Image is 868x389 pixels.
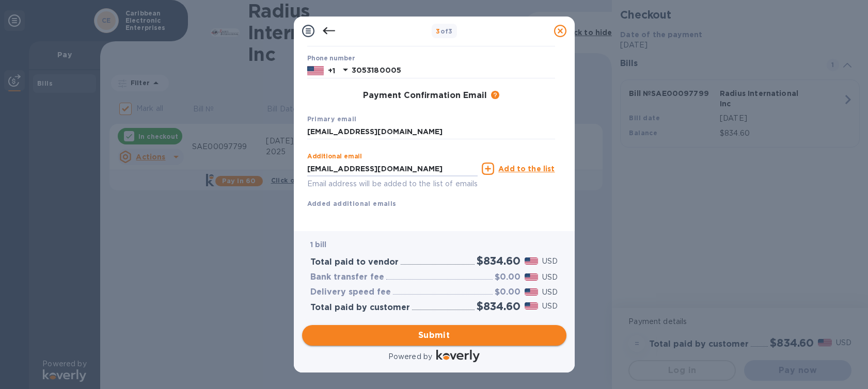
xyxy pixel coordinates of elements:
button: Submit [302,325,566,346]
img: US [307,65,324,76]
img: USD [525,302,539,310]
h3: Bank transfer fee [310,272,384,282]
input: Enter additional email [307,161,478,176]
p: USD [542,301,558,312]
p: USD [542,256,558,267]
p: USD [542,287,558,298]
b: Added additional emails [307,200,397,207]
b: Primary email [307,115,357,123]
img: USD [525,257,539,265]
img: Logo [436,350,480,362]
p: Powered by [388,351,432,362]
p: USD [542,272,558,283]
input: Enter your primary name [307,124,555,140]
b: of 3 [436,27,453,35]
h2: $834.60 [477,300,520,313]
p: +1 [328,66,335,76]
h3: $0.00 [495,287,520,297]
p: Email address will be added to the list of emails [307,178,478,190]
u: Add to the list [498,165,555,173]
h3: Total paid to vendor [310,257,399,267]
h3: Delivery speed fee [310,287,391,297]
h3: $0.00 [495,272,520,282]
img: USD [525,273,539,281]
label: Phone number [307,56,355,62]
h3: Total paid by customer [310,303,410,313]
img: USD [525,288,539,296]
b: 1 bill [310,240,327,249]
span: 3 [436,27,440,35]
input: Enter your phone number [352,63,555,78]
h2: $834.60 [477,254,520,267]
span: Submit [310,329,558,342]
label: Additional email [307,154,362,160]
h3: Payment Confirmation Email [363,91,487,101]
